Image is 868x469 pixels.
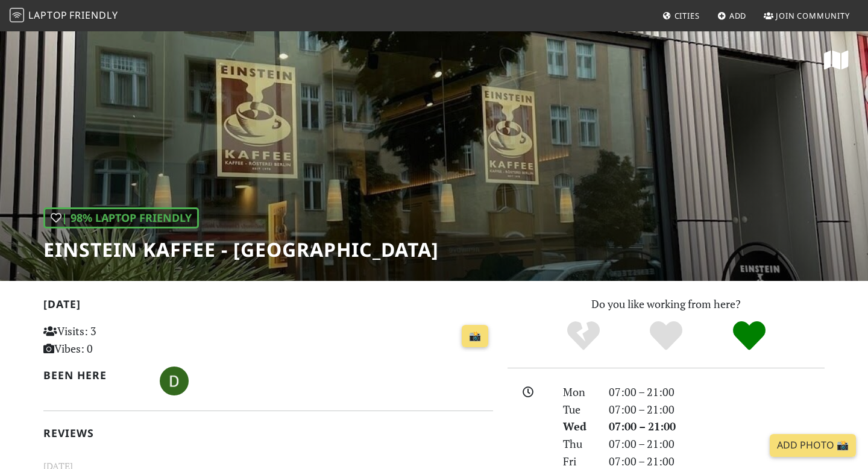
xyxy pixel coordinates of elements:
a: 📸 [462,325,488,348]
div: Mon [556,383,602,401]
span: Join Community [776,10,850,21]
h2: Been here [43,369,145,382]
div: 07:00 – 21:00 [602,435,832,453]
a: Add Photo 📸 [770,434,856,457]
div: Thu [556,435,602,453]
a: Add [712,5,752,27]
div: Tue [556,401,602,418]
span: Add [729,10,747,21]
span: Laptop [28,8,68,22]
span: Derjocker1245 [160,373,189,387]
a: LaptopFriendly LaptopFriendly [10,5,118,27]
div: 07:00 – 21:00 [602,418,832,435]
span: Friendly [69,8,118,22]
a: Cities [658,5,705,27]
div: | 98% Laptop Friendly [43,207,199,228]
div: Yes [624,319,708,353]
h2: [DATE] [43,298,493,315]
div: Definitely! [708,319,791,353]
span: Cities [675,10,700,21]
div: Wed [556,418,602,435]
h2: Reviews [43,427,493,439]
div: 07:00 – 21:00 [602,401,832,418]
img: LaptopFriendly [10,8,24,22]
img: 6703-derjocker1245.jpg [160,367,189,395]
div: 07:00 – 21:00 [602,383,832,401]
h1: Einstein Kaffee - [GEOGRAPHIC_DATA] [43,238,439,261]
a: Join Community [759,5,855,27]
div: No [542,319,625,353]
p: Visits: 3 Vibes: 0 [43,323,184,357]
p: Do you like working from here? [508,295,825,313]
